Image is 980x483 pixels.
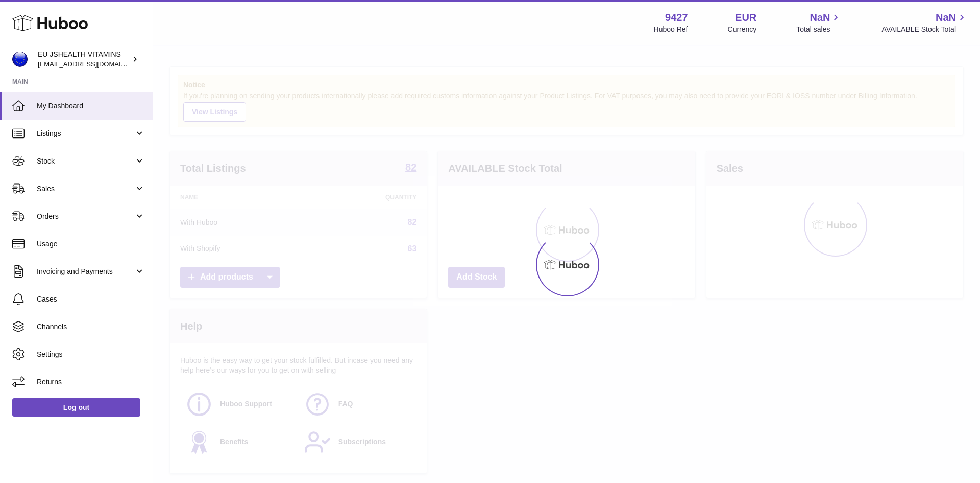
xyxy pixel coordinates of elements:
[881,25,968,34] span: AVAILABLE Stock Total
[37,101,145,111] span: My Dashboard
[665,11,688,25] strong: 9427
[37,322,145,332] span: Channels
[37,377,145,387] span: Returns
[37,184,134,194] span: Sales
[37,212,134,221] span: Orders
[37,129,134,139] span: Listings
[936,11,956,25] span: NaN
[38,50,130,69] div: EU JSHEALTH VITAMINS
[37,267,134,277] span: Invoicing and Payments
[728,25,757,34] div: Currency
[796,25,842,34] span: Total sales
[810,11,830,25] span: NaN
[881,11,968,34] a: NaN AVAILABLE Stock Total
[796,11,842,34] a: NaN Total sales
[38,60,150,68] span: [EMAIL_ADDRESS][DOMAIN_NAME]
[37,156,134,166] span: Stock
[735,11,756,25] strong: EUR
[12,398,140,417] a: Log out
[37,294,145,304] span: Cases
[37,239,145,249] span: Usage
[12,52,28,67] img: internalAdmin-9427@internal.huboo.com
[654,25,688,34] div: Huboo Ref
[37,350,145,359] span: Settings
